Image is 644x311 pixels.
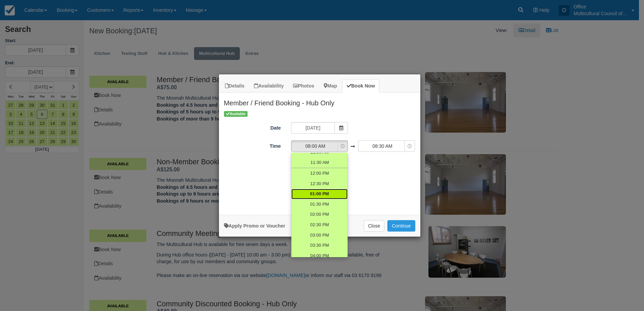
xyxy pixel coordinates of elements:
span: 04:00 PM [310,253,329,259]
label: Date [219,122,286,132]
div: [DATE]: [219,203,420,211]
a: Apply Voucher [224,223,285,229]
a: Map [319,79,342,93]
span: 02:30 PM [310,222,329,228]
button: Close [364,220,385,232]
span: 03:30 PM [310,242,329,249]
span: 11:30 AM [311,160,329,166]
a: Details [221,79,249,93]
span: 03:00 PM [310,232,329,239]
span: 12:30 PM [310,181,329,187]
h2: Member / Friend Booking - Hub Only [219,93,420,110]
span: 08:30 AM [358,143,406,149]
span: 12:00 PM [310,170,329,177]
a: Availability [250,79,288,93]
label: Time [219,140,286,150]
span: 08:00 AM [291,143,339,149]
span: 02:00 PM [310,211,329,218]
span: 01:30 PM [310,201,329,208]
button: Add to Booking [387,220,415,232]
span: Available [224,111,248,117]
a: Photos [289,79,319,93]
span: 01:00 PM [310,191,329,197]
a: Book Now [342,79,379,93]
div: Item Modal [219,93,420,211]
